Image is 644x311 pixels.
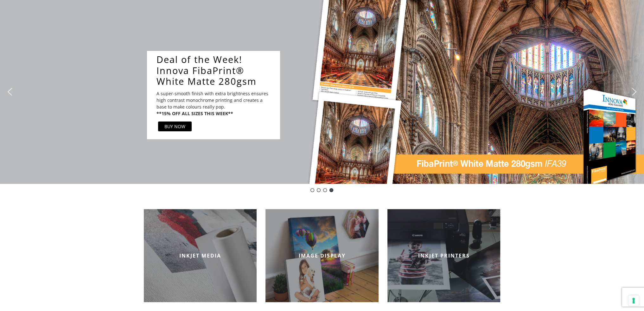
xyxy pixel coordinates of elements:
[387,252,501,259] h2: INKJET PRINTERS
[144,252,257,259] h2: INKJET MEDIA
[309,187,335,193] div: Choose slide to display.
[629,87,639,97] img: next arrow
[317,188,321,192] div: Innova-general
[156,110,233,116] b: **15% OFF ALL SIZES THIS WEEK**
[265,252,379,259] h2: IMAGE DISPLAY
[323,188,327,192] div: pinch book
[156,54,277,87] a: Deal of the Week!Innova FibaPrint®White Matte 280gsm
[5,87,15,97] img: previous arrow
[310,188,314,192] div: DOTD IFA11
[156,90,269,110] p: A super-smooth finish with extra brightness ensures high contrast monochrome printing and creates...
[164,123,185,130] div: BUY NOW
[628,295,639,306] button: Your consent preferences for tracking technologies
[329,188,333,192] div: DOTWEEK- IFA39
[158,121,192,131] a: BUY NOW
